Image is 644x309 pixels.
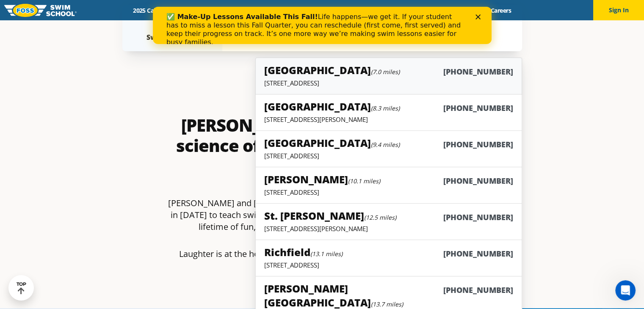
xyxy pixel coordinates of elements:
[371,104,400,112] small: (8.3 miles)
[348,177,380,185] small: (10.1 miles)
[126,6,179,14] a: 2025 Calendar
[323,8,331,13] div: Close
[139,14,214,42] div: Show me [PERSON_NAME] Swim Schools near:
[264,224,513,233] p: [STREET_ADDRESS][PERSON_NAME]
[364,213,396,221] small: (12.5 miles)
[443,176,513,186] h6: [PHONE_NUMBER]
[264,245,343,259] h5: Richfield
[264,115,513,124] p: [STREET_ADDRESS][PERSON_NAME]
[264,79,513,87] p: [STREET_ADDRESS]
[264,172,380,186] h5: [PERSON_NAME]
[255,94,522,131] a: [GEOGRAPHIC_DATA](8.3 miles)[PHONE_NUMBER][STREET_ADDRESS][PERSON_NAME]
[443,212,513,223] h6: [PHONE_NUMBER]
[264,63,400,77] h5: [GEOGRAPHIC_DATA]
[264,209,396,223] h5: St. [PERSON_NAME]
[483,6,518,14] a: Careers
[214,6,288,14] a: Swim Path® Program
[264,99,400,113] h5: [GEOGRAPHIC_DATA]
[17,281,26,295] div: TOP
[264,188,513,196] p: [STREET_ADDRESS]
[4,4,77,17] img: FOSS Swim School Logo
[179,6,214,14] a: Schools
[371,141,400,149] small: (9.4 miles)
[310,250,343,258] small: (13.1 miles)
[443,248,513,259] h6: [PHONE_NUMBER]
[288,6,367,14] a: About [PERSON_NAME]
[264,261,513,269] p: [STREET_ADDRESS]
[255,167,522,204] a: [PERSON_NAME](10.1 miles)[PHONE_NUMBER][STREET_ADDRESS]
[255,203,522,240] a: St. [PERSON_NAME](12.5 miles)[PHONE_NUMBER][STREET_ADDRESS][PERSON_NAME]
[443,139,513,150] h6: [PHONE_NUMBER]
[153,7,492,44] iframe: Intercom live chat banner
[14,6,312,40] div: Life happens—we get it. If your student has to miss a lesson this Fall Quarter, you can reschedul...
[255,240,522,276] a: Richfield(13.1 miles)[PHONE_NUMBER][STREET_ADDRESS]
[371,68,400,76] small: (7.0 miles)
[443,103,513,113] h6: [PHONE_NUMBER]
[255,130,522,167] a: [GEOGRAPHIC_DATA](9.4 miles)[PHONE_NUMBER][STREET_ADDRESS]
[443,66,513,77] h6: [PHONE_NUMBER]
[255,58,522,94] a: [GEOGRAPHIC_DATA](7.0 miles)[PHONE_NUMBER][STREET_ADDRESS]
[14,6,165,14] b: ✅ Make-Up Lessons Available This Fall!
[456,6,483,14] a: Blog
[615,280,636,301] iframe: Intercom live chat
[264,136,400,150] h5: [GEOGRAPHIC_DATA]
[371,300,403,308] small: (13.7 miles)
[367,6,457,14] a: Swim Like [PERSON_NAME]
[264,152,513,160] p: [STREET_ADDRESS]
